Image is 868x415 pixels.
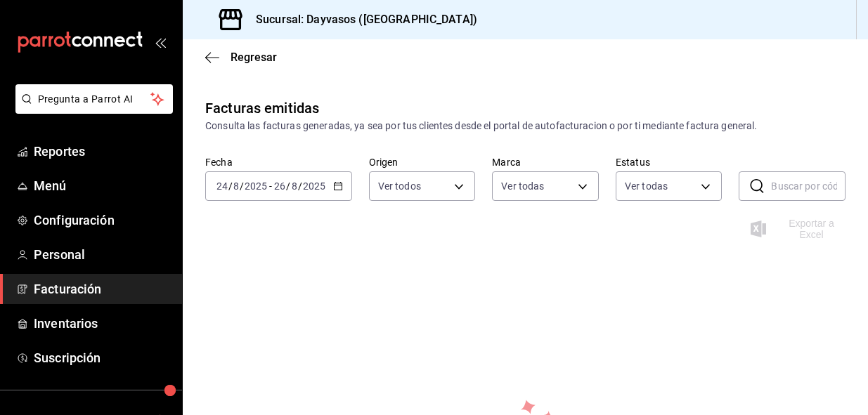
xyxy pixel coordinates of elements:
span: / [286,180,290,192]
span: / [228,180,233,192]
span: / [240,180,244,192]
input: -- [273,180,286,192]
div: Facturas emitidas [205,98,319,119]
span: - [269,180,272,192]
button: Regresar [205,51,277,64]
a: Pregunta a Parrot AI [10,102,173,117]
input: Buscar por código [771,172,846,200]
span: Configuración [34,211,171,230]
span: Pregunta a Parrot AI [38,92,151,107]
div: Consulta las facturas generadas, ya sea por tus clientes desde el portal de autofacturacion o por... [205,119,846,133]
input: -- [291,180,298,192]
span: Regresar [231,51,277,64]
span: Personal [34,245,171,264]
label: Fecha [205,157,352,167]
input: -- [216,180,228,192]
span: Ver todos [378,179,421,193]
span: Reportes [34,142,171,161]
label: Marca [492,157,599,167]
span: Facturación [34,279,171,298]
span: Suscripción [34,348,171,367]
h3: Sucursal: Dayvasos ([GEOGRAPHIC_DATA]) [245,11,477,28]
input: ---- [244,180,268,192]
label: Origen [369,157,476,167]
button: Pregunta a Parrot AI [15,84,173,114]
input: -- [233,180,240,192]
input: ---- [302,180,326,192]
button: open_drawer_menu [155,37,166,48]
label: Estatus [616,157,723,167]
span: / [298,180,302,192]
span: Menú [34,176,171,195]
span: Ver todas [501,179,544,193]
span: Inventarios [34,314,171,333]
span: Ver todas [625,179,668,193]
